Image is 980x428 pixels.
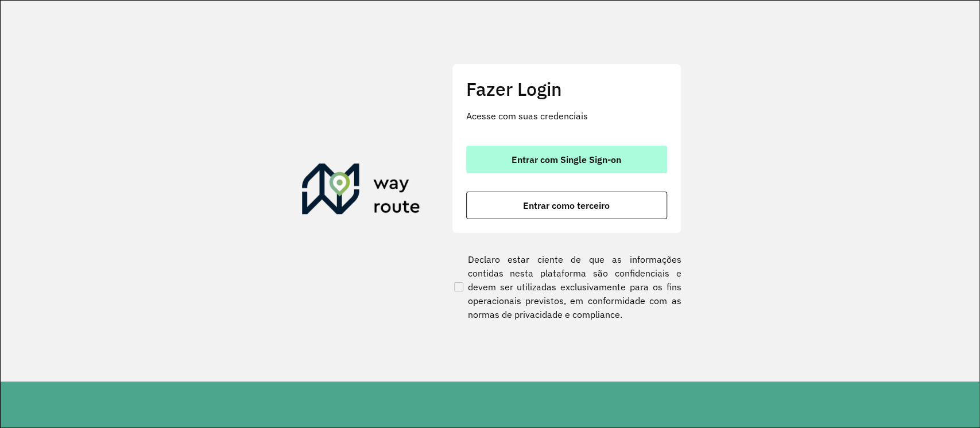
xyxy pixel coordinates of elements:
[302,164,420,219] img: Roteirizador AmbevTech
[466,146,667,173] button: button
[466,78,667,100] h2: Fazer Login
[452,252,681,321] label: Declaro estar ciente de que as informações contidas nesta plataforma são confidenciais e devem se...
[466,109,667,123] p: Acesse com suas credenciais
[466,192,667,219] button: button
[523,201,610,210] span: Entrar como terceiro
[512,155,621,164] span: Entrar com Single Sign-on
